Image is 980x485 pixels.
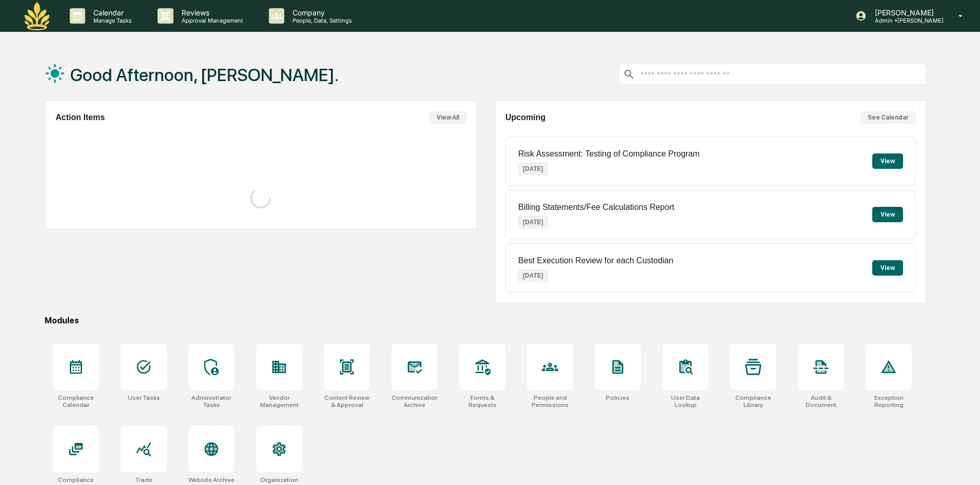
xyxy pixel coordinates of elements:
[527,394,573,409] div: People and Permissions
[284,17,357,24] p: People, Data, Settings
[606,394,630,401] div: Policies
[188,476,234,483] div: Website Archive
[872,153,903,169] button: View
[662,394,709,409] div: User Data Lookup
[188,394,234,409] div: Administrator Tasks
[70,65,339,85] h1: Good Afternoon, [PERSON_NAME].
[55,113,105,122] h2: Action Items
[256,394,302,409] div: Vendor Management
[459,394,505,409] div: Forms & Requests
[872,260,903,276] button: View
[45,316,927,325] div: Modules
[518,203,674,212] p: Billing Statements/Fee Calculations Report
[867,8,944,17] p: [PERSON_NAME]
[128,394,160,401] div: User Tasks
[518,149,700,159] p: Risk Assessment: Testing of Compliance Program
[85,17,137,24] p: Manage Tasks
[867,17,944,24] p: Admin • [PERSON_NAME]
[798,394,844,409] div: Audit & Document Logs
[505,113,545,122] h2: Upcoming
[85,8,137,17] p: Calendar
[872,207,903,222] button: View
[866,394,912,409] div: Exception Reporting
[391,394,438,409] div: Communications Archive
[284,8,357,17] p: Company
[324,394,370,409] div: Content Review & Approval
[53,394,99,409] div: Compliance Calendar
[518,216,548,228] p: [DATE]
[518,256,673,265] p: Best Execution Review for each Custodian
[730,394,776,409] div: Compliance Library
[173,8,248,17] p: Reviews
[173,17,248,24] p: Approval Management
[429,111,466,124] button: View All
[25,2,49,30] img: logo
[518,269,548,282] p: [DATE]
[860,111,916,124] button: See Calendar
[518,163,548,175] p: [DATE]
